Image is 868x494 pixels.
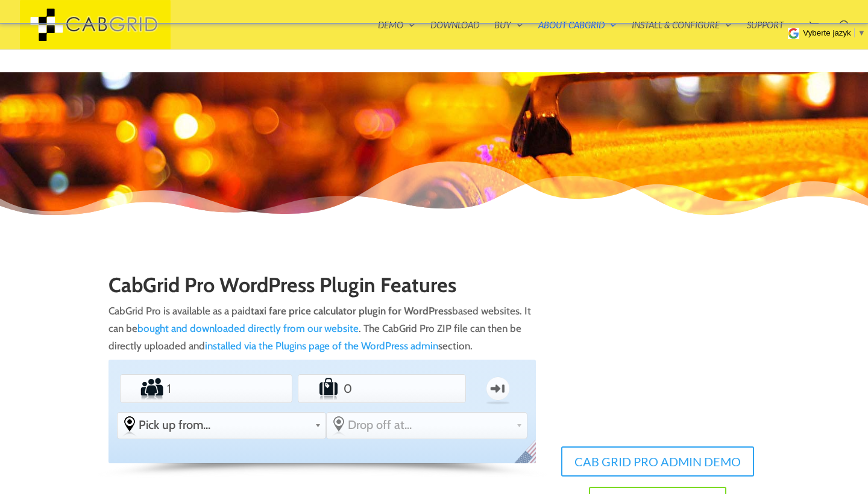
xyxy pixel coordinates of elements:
span: Vyberte jazyk [803,28,851,37]
input: Number of Suitcases [341,377,423,401]
a: installed via the Plugins page of the WordPress admin [205,340,438,352]
input: Number of Passengers [164,377,248,401]
iframe: What is Cab Grid?... Fare Price Calculator Plugin For Wordpress [556,322,759,437]
label: One-way [473,371,523,406]
a: Vyberte jazyk​ [803,28,866,37]
a: CabGrid Taxi Plugin [20,17,171,30]
a: Cab Grid Pro Admin Demo [561,446,754,477]
label: Number of Suitcases [300,377,341,401]
a: Support [747,20,796,49]
div: Select the place the destination address is within [327,413,527,437]
a: bought and downloaded directly from our website [137,322,359,334]
h1: CabGrid Pro WordPress Plugin Features [108,274,536,302]
span: Drop off at... [348,417,511,432]
label: Number of Passengers [122,377,164,401]
span: Pick up from... [139,417,310,432]
a: Buy [494,20,523,49]
a: Download [430,20,479,49]
p: CabGrid Pro is available as a paid based websites. It can be . The CabGrid Pro ZIP file can then ... [108,302,536,355]
a: Install & Configure [632,20,732,49]
span: ​ [854,28,855,37]
span: English [512,439,549,478]
span: ▼ [858,28,866,37]
div: Select the place the starting address falls within [118,413,325,437]
strong: taxi fare price calculator plugin for WordPress [251,305,452,317]
a: About CabGrid [538,20,617,49]
a: Demo [378,20,415,49]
